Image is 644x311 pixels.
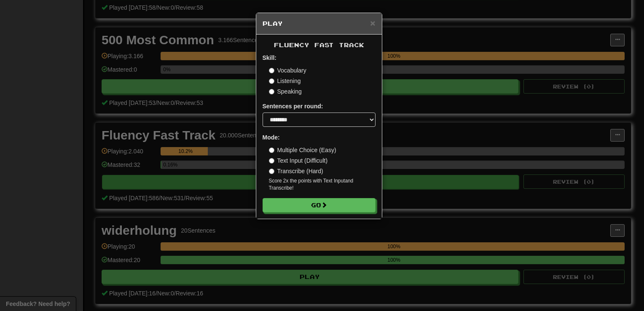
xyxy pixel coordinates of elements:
[269,177,376,192] small: Score 2x the points with Text Input and Transcribe !
[269,156,328,165] label: Text Input (Difficult)
[269,147,274,153] input: Multiple Choice (Easy)
[269,68,274,73] input: Vocabulary
[263,19,376,28] h5: Play
[269,146,336,154] label: Multiple Choice (Easy)
[269,158,274,164] input: Text Input (Difficult)
[269,87,302,96] label: Speaking
[370,19,375,27] button: Close
[269,167,323,175] label: Transcribe (Hard)
[370,18,375,28] span: ×
[274,41,364,48] span: Fluency Fast Track
[263,198,376,212] button: Go
[269,169,274,174] input: Transcribe (Hard)
[263,134,280,141] strong: Mode:
[263,54,276,61] strong: Skill:
[269,78,274,84] input: Listening
[263,102,323,110] label: Sentences per round:
[269,66,306,75] label: Vocabulary
[269,77,301,85] label: Listening
[269,89,274,94] input: Speaking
